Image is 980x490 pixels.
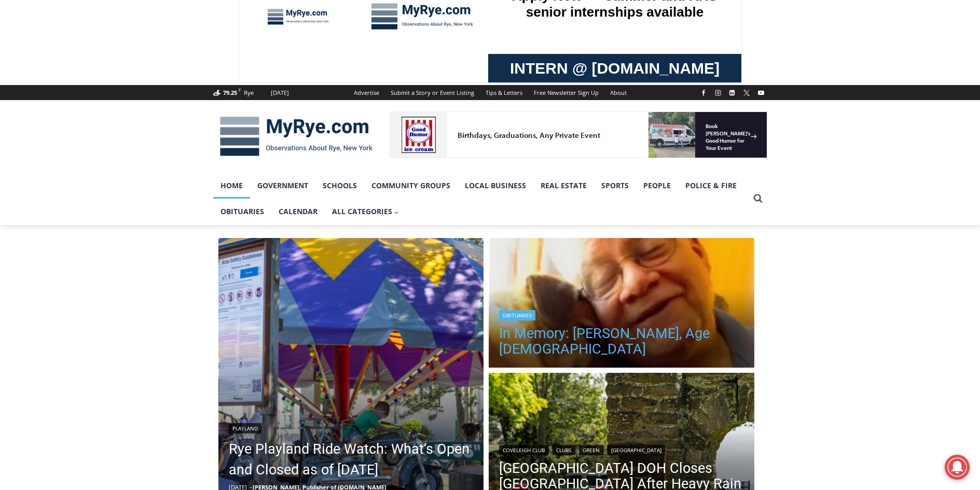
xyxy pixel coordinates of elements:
[271,103,481,127] span: Intern @ [DOMAIN_NAME]
[250,173,315,199] a: Government
[755,87,767,99] a: YouTube
[726,87,738,99] a: Linkedin
[348,85,632,100] nav: Secondary Navigation
[636,173,678,199] a: People
[480,85,528,100] a: Tips & Letters
[325,199,407,225] button: Child menu of All Categories
[749,189,767,208] button: View Search Form
[223,89,237,96] span: 79.25
[499,443,744,455] div: | | |
[458,173,533,199] a: Local Business
[489,238,754,371] a: Read More In Memory: Patrick A. Auriemma Jr., Age 70
[308,3,375,47] a: Book [PERSON_NAME]'s Good Humor for Your Event
[608,445,665,455] a: [GEOGRAPHIC_DATA]
[604,85,632,100] a: About
[348,85,385,100] a: Advertise
[499,445,548,455] a: Coveleigh Club
[213,173,250,199] a: Home
[213,199,271,225] a: Obituaries
[697,87,710,99] a: Facebook
[499,310,535,320] a: Obituaries
[271,199,325,225] a: Calendar
[250,101,503,129] a: Intern @ [DOMAIN_NAME]
[579,445,603,455] a: Green
[316,11,361,40] h4: Book [PERSON_NAME]'s Good Humor for Your Event
[499,326,744,357] a: In Memory: [PERSON_NAME], Age [DEMOGRAPHIC_DATA]
[594,173,636,199] a: Sports
[489,238,754,371] img: Obituary - Patrick Albert Auriemma
[68,19,256,29] div: Birthdays, Graduations, Any Private Event
[533,173,594,199] a: Real Estate
[239,87,241,93] span: F
[213,109,379,163] img: MyRye.com
[1,104,104,129] a: Open Tues. - Sun. [PHONE_NUMBER]
[678,173,744,199] a: Police & Fire
[107,65,153,124] div: "Chef [PERSON_NAME] omakase menu is nirvana for lovers of great Japanese food."
[271,88,289,97] div: [DATE]
[364,173,458,199] a: Community Groups
[528,85,604,100] a: Free Newsletter Sign Up
[315,173,364,199] a: Schools
[3,107,102,146] span: Open Tues. - Sun. [PHONE_NUMBER]
[229,423,261,433] a: Playland
[385,85,480,100] a: Submit a Story or Event Listing
[229,439,474,480] a: Rye Playland Ride Watch: What’s Open and Closed as of [DATE]
[262,1,490,101] div: Apply Now <> summer and RHS senior internships available
[553,445,575,455] a: Clubs
[740,87,753,99] a: X
[213,173,749,225] nav: Primary Navigation
[244,88,254,97] div: Rye
[712,87,724,99] a: Instagram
